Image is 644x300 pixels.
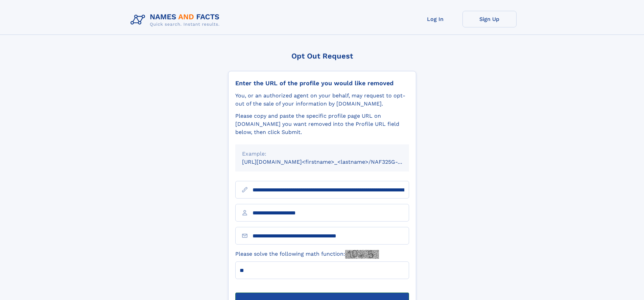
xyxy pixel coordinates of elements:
[235,250,379,259] label: Please solve the following math function:
[408,11,462,27] a: Log In
[128,11,225,29] img: Logo Names and Facts
[242,159,422,165] small: [URL][DOMAIN_NAME]<firstname>_<lastname>/NAF325G-xxxxxxxx
[228,52,416,60] div: Opt Out Request
[235,112,409,136] div: Please copy and paste the specific profile page URL on [DOMAIN_NAME] you want removed into the Pr...
[462,11,517,27] a: Sign Up
[242,150,402,158] div: Example:
[235,79,409,87] div: Enter the URL of the profile you would like removed
[235,92,409,108] div: You, or an authorized agent on your behalf, may request to opt-out of the sale of your informatio...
